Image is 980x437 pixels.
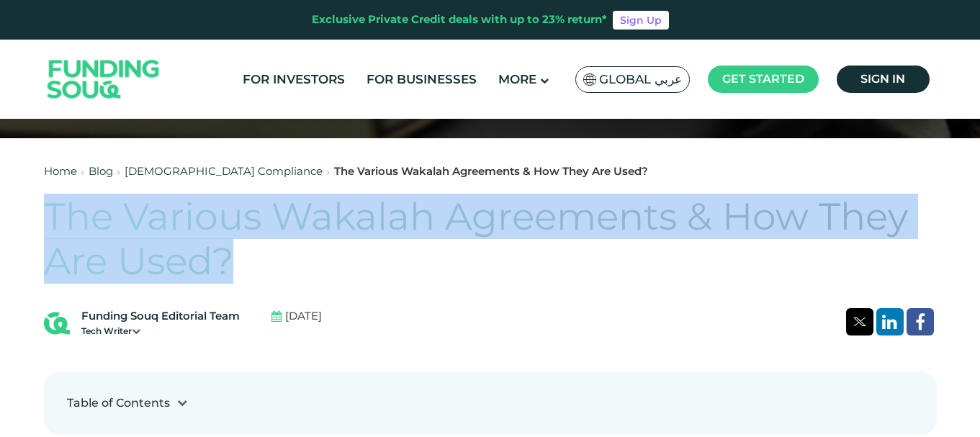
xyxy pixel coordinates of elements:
[837,66,930,93] a: Sign in
[44,194,937,284] h1: The Various Wakalah Agreements & How They Are Used?
[312,12,607,28] div: Exclusive Private Credit deals with up to 23% return*
[860,72,905,86] span: Sign in
[285,308,322,325] span: [DATE]
[81,308,240,325] div: Funding Souq Editorial Team
[81,325,240,338] div: Tech Writer
[722,72,804,86] span: Get started
[853,317,866,326] img: twitter
[33,43,174,116] img: Logo
[334,163,648,180] div: The Various Wakalah Agreements & How They Are Used?
[613,11,669,30] a: Sign Up
[239,68,349,91] a: For Investors
[599,71,682,88] span: Global عربي
[363,68,480,91] a: For Businesses
[498,72,536,86] span: More
[44,310,70,336] img: Blog Author
[89,164,113,178] a: Blog
[583,73,596,86] img: SA Flag
[125,164,323,178] a: [DEMOGRAPHIC_DATA] Compliance
[44,164,77,178] a: Home
[67,395,170,412] div: Table of Contents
